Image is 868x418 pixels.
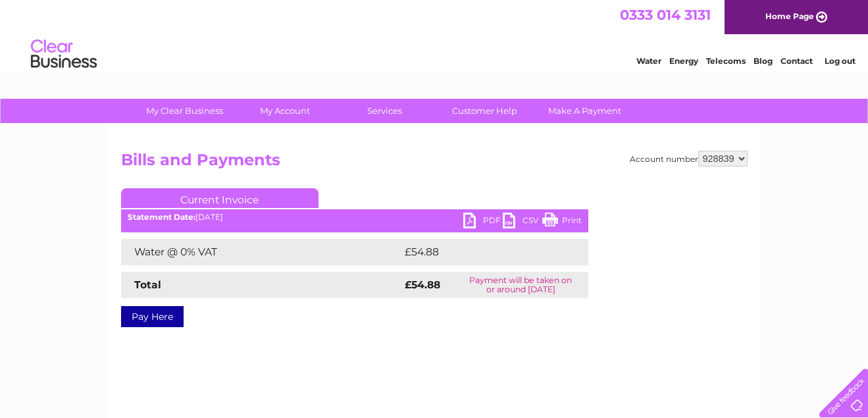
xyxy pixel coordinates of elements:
a: Pay Here [121,306,184,327]
a: My Clear Business [130,99,239,123]
td: £54.88 [401,239,563,265]
div: [DATE] [121,213,588,222]
b: Statement Date: [128,212,195,222]
a: Log out [825,56,855,66]
a: CSV [503,213,542,232]
strong: £54.88 [405,278,440,291]
a: PDF [463,213,503,232]
a: Contact [780,56,813,66]
a: Services [330,99,439,123]
a: My Account [230,99,339,123]
a: Current Invoice [121,188,319,208]
a: 0333 014 3131 [620,7,711,23]
td: Payment will be taken on or around [DATE] [453,272,588,298]
a: Make A Payment [530,99,639,123]
h2: Bills and Payments [121,151,748,176]
img: logo.png [30,34,97,74]
div: Clear Business is a trading name of Verastar Limited (registered in [GEOGRAPHIC_DATA] No. 3667643... [124,7,746,64]
strong: Total [134,278,161,291]
a: Energy [669,56,698,66]
div: Account number [630,151,748,167]
a: Print [542,213,582,232]
a: Customer Help [430,99,539,123]
a: Telecoms [706,56,746,66]
a: Water [636,56,661,66]
a: Blog [753,56,773,66]
td: Water @ 0% VAT [121,239,401,265]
